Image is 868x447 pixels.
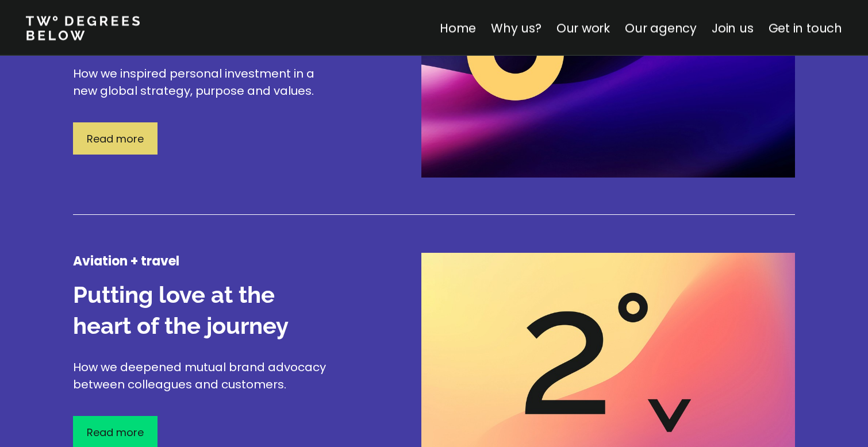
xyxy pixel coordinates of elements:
p: How we inspired personal investment in a new global strategy, purpose and values. [73,65,337,99]
a: Get in touch [769,20,842,36]
p: Read more [87,131,144,147]
h4: Aviation + travel [73,253,337,270]
p: How we deepened mutual brand advocacy between colleagues and customers. [73,359,337,393]
a: Why us? [491,20,541,36]
a: Our work [556,20,610,36]
p: Read more [87,425,144,440]
a: Home [440,20,476,36]
a: Our agency [625,20,697,36]
h3: Putting love at the heart of the journey [73,279,337,341]
a: Join us [712,20,754,36]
